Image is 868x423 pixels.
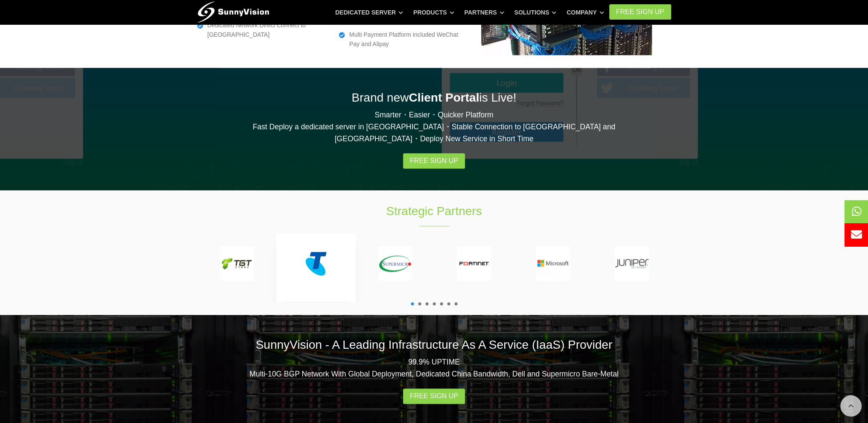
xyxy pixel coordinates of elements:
h1: Strategic Partners [292,203,576,219]
img: tgs-150.png [220,246,254,280]
p: Smarter・Easier・Quicker Platform Fast Deploy a dedicated server in [GEOGRAPHIC_DATA]・Stable Connec... [197,109,671,145]
h2: Brand new is Live! [197,89,671,106]
a: Partners [465,5,504,20]
strong: Client Portal [409,91,479,104]
a: FREE Sign Up [609,4,671,20]
a: Solutions [514,5,556,20]
h2: SunnyVision - A Leading Infrastructure As A Service (IaaS) Provider [197,336,671,353]
li: Dedicated Network Direct Connect to [GEOGRAPHIC_DATA] [197,20,327,40]
li: Multi Payment Platform included WeChat Pay and Alipay [339,30,468,49]
a: Free Sign Up [403,153,465,169]
a: Company [567,5,604,20]
img: supermicro-150.png [378,246,412,280]
a: Dedicated Server [335,5,403,20]
img: fortinet-150.png [457,246,491,280]
a: Products [413,5,454,20]
img: telstra-150.png [299,246,333,280]
p: 99.9% UPTIME Multi-10G BGP Network With Global Deployment, Dedicated China Bandwidth, Dell and Su... [197,356,671,380]
img: juniper-150.png [615,246,649,280]
img: microsoft-150.png [536,246,570,280]
a: Free Sign Up [403,388,465,404]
